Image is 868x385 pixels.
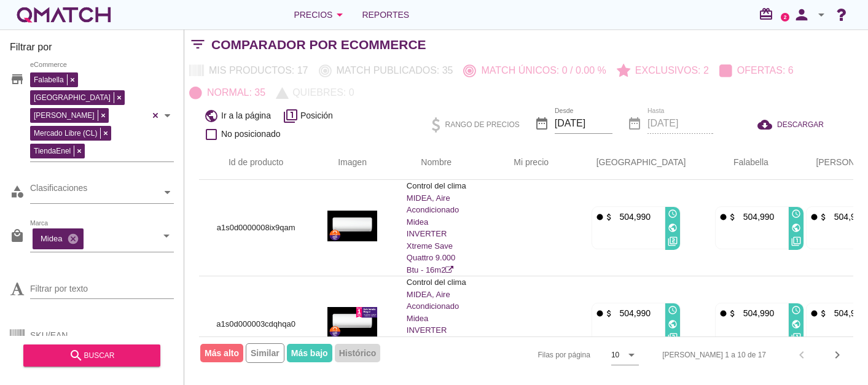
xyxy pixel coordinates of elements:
i: cancel [67,233,79,245]
h3: Filtrar por [10,40,174,60]
span: Similar [246,343,284,363]
i: fiber_manual_record [810,309,819,318]
p: Exclusivos: 2 [630,63,709,78]
button: DESCARGAR [748,114,834,136]
i: fiber_manual_record [810,212,819,222]
i: public [791,223,801,233]
p: 504,990 [828,211,865,223]
div: buscar [33,348,151,363]
span: Reportes [362,7,409,22]
i: attach_money [728,309,737,318]
button: Exclusivos: 2 [612,60,714,82]
i: attach_money [728,212,737,222]
p: 504,990 [614,211,651,223]
i: cloud_download [757,117,777,132]
p: 504,990 [737,307,774,319]
i: public [791,319,801,329]
div: Filas por página [415,337,639,373]
i: redeem [759,7,778,21]
span: Falabella [31,74,67,85]
text: 2 [784,14,787,20]
div: Clear all [149,69,162,161]
span: [PERSON_NAME] [31,110,98,121]
i: public [204,109,219,123]
button: Precios [284,2,357,27]
i: local_mall [10,228,25,243]
span: Mercado Libre (CL) [31,128,100,139]
i: fiber_manual_record [719,212,728,222]
i: check_box_outline_blank [204,127,219,142]
i: public [668,319,678,329]
i: chevron_right [830,348,845,362]
i: access_time [791,305,801,315]
th: Imagen: Not sorted. [313,146,392,180]
th: Mi precio: Not sorted. Activate to sort ascending. [481,146,572,180]
p: 504,990 [614,307,651,319]
i: arrow_drop_down [159,228,174,243]
i: arrow_drop_down [814,7,829,22]
i: arrow_drop_down [624,348,639,362]
i: filter_2 [668,333,678,343]
i: public [668,223,678,233]
span: Más alto [200,344,243,362]
th: Paris: Not sorted. Activate to sort ascending. [572,146,701,180]
img: a1s0d000003cdqhqa0_190.jpg [327,307,377,338]
i: person [789,6,814,23]
i: attach_money [604,309,614,318]
i: access_time [668,305,678,315]
button: Next page [826,344,848,366]
i: filter_1 [283,109,298,123]
button: Normal: 35 [184,82,271,104]
span: [GEOGRAPHIC_DATA] [31,92,114,103]
div: Precios [294,7,347,22]
i: filter_1 [791,236,801,246]
span: Posición [300,109,333,122]
i: fiber_manual_record [595,212,604,222]
th: Id de producto: Not sorted. [199,146,313,180]
p: 504,990 [828,307,865,319]
span: DESCARGAR [777,119,824,130]
p: a1s0d000003cdqhqa0 [214,318,298,330]
div: [PERSON_NAME] 1 a 10 de 17 [662,349,766,360]
div: 10 [611,349,619,360]
i: filter_2 [668,236,678,246]
button: buscar [23,344,160,367]
h2: Comparador por eCommerce [211,35,426,55]
a: 2 [781,13,789,21]
span: Más bajo [287,344,332,362]
th: Falabella: Not sorted. Activate to sort ascending. [700,146,791,180]
span: No posicionado [221,128,281,141]
a: Reportes [357,2,414,27]
p: Midea [41,233,62,244]
i: search [69,348,84,363]
i: attach_money [604,212,614,222]
img: a1s0d0000008ix9qam_190.jpg [327,211,377,241]
i: attach_money [819,309,828,318]
i: store [10,72,25,87]
i: filter_list [184,44,211,45]
p: a1s0d0000008ix9qam [214,222,298,234]
a: MIDEA, Aire Acondicionado Midea INVERTER Xtreme Save Quattro 9.000 Btu - 16m2 [407,290,459,371]
input: Desde [555,114,612,133]
span: Histórico [335,344,381,362]
i: access_time [668,209,678,219]
i: arrow_drop_down [332,7,347,22]
p: Control del clima [407,180,466,192]
i: access_time [791,209,801,219]
p: 504,990 [737,211,774,223]
i: filter_1 [791,333,801,343]
button: Match únicos: 0 / 0.00 % [458,60,611,82]
span: TiendaEnel [31,146,74,157]
i: date_range [534,116,549,131]
p: Ofertas: 6 [732,63,794,78]
i: category [10,184,25,199]
i: attach_money [819,212,828,222]
p: Normal: 35 [202,85,265,100]
th: Nombre: Not sorted. [392,146,481,180]
button: Ofertas: 6 [714,60,799,82]
p: Match únicos: 0 / 0.00 % [476,63,606,78]
i: fiber_manual_record [719,309,728,318]
a: white-qmatch-logo [15,2,113,27]
p: Control del clima [407,276,466,289]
